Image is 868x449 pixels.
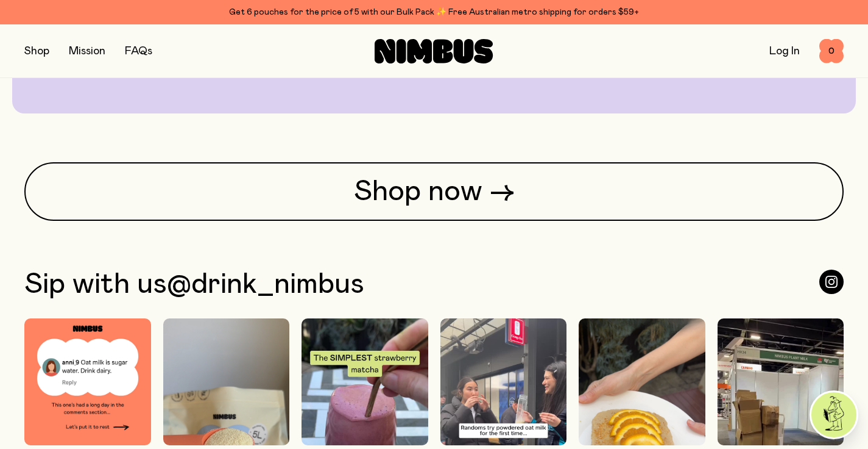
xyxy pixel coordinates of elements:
a: Mission [69,46,105,57]
a: Log In [769,46,800,57]
a: FAQs [125,46,152,57]
img: agent [811,392,856,437]
h2: Sip with us [24,270,364,299]
img: 556989189_18050089898644474_2627792863357848838_n.jpg [24,318,151,445]
button: 0 [819,39,844,63]
a: @drink_nimbus [167,270,364,299]
a: Shop now → [24,162,844,221]
div: Get 6 pouches for the price of 5 with our Bulk Pack ✨ Free Australian metro shipping for orders $59+ [24,5,844,20]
